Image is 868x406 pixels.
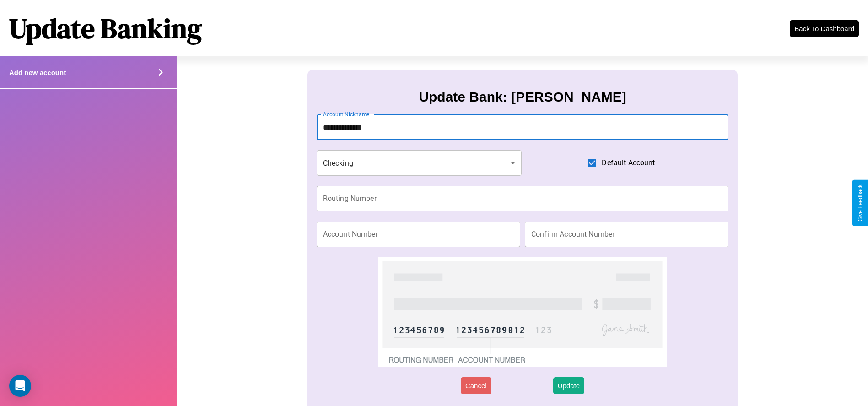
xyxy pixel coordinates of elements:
[323,110,370,118] label: Account Nickname
[9,69,66,76] h4: Add new account
[419,89,626,105] h3: Update Bank: [PERSON_NAME]
[317,150,522,176] div: Checking
[602,157,655,168] span: Default Account
[790,20,859,37] button: Back To Dashboard
[378,257,667,367] img: check
[461,377,491,394] button: Cancel
[9,10,202,47] h1: Update Banking
[9,375,31,397] div: Open Intercom Messenger
[553,377,584,394] button: Update
[857,184,863,222] div: Give Feedback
